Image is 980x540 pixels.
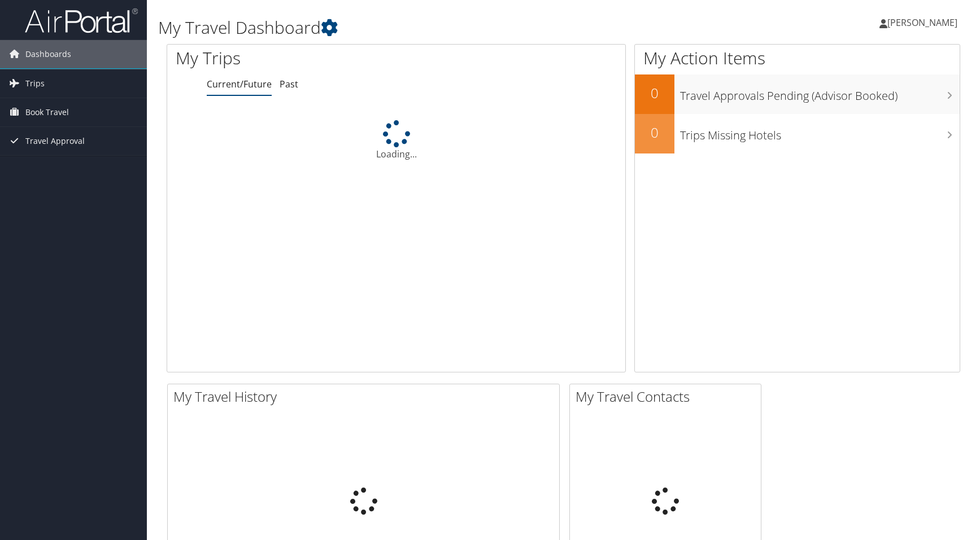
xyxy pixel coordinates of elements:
[635,74,960,114] a: 0Travel Approvals Pending (Advisor Booked)
[173,387,559,406] h2: My Travel History
[207,78,272,90] a: Current/Future
[280,78,298,90] a: Past
[576,387,761,406] h2: My Travel Contacts
[635,114,960,153] a: 0Trips Missing Hotels
[680,122,960,143] h3: Trips Missing Hotels
[167,120,625,161] div: Loading...
[158,16,699,39] h1: My Travel Dashboard
[635,46,960,70] h1: My Action Items
[635,123,674,142] h2: 0
[25,98,69,126] span: Book Travel
[176,46,426,70] h1: My Trips
[25,40,71,68] span: Dashboards
[635,84,674,103] h2: 0
[25,127,85,155] span: Travel Approval
[25,7,138,34] img: airportal-logo.png
[680,82,960,104] h3: Travel Approvals Pending (Advisor Booked)
[887,16,957,29] span: [PERSON_NAME]
[25,69,45,98] span: Trips
[879,6,969,39] a: [PERSON_NAME]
